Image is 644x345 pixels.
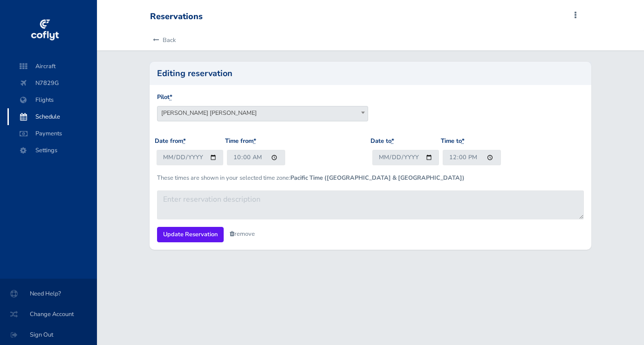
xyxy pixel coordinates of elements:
[150,30,176,50] a: Back
[157,92,172,102] label: Pilot
[462,137,465,145] abbr: required
[150,12,203,22] div: Reservations
[170,93,172,101] abbr: required
[17,92,88,108] span: Flights
[11,285,86,302] span: Need Help?
[157,173,584,183] p: These times are shown in your selected time zone:
[225,136,256,146] label: Time from
[17,75,88,92] span: N7829G
[157,69,584,77] h2: Editing reservation
[11,326,86,343] span: Sign Out
[17,108,88,125] span: Schedule
[158,106,368,120] span: Ripley Wolf
[17,125,88,142] span: Payments
[230,230,255,238] a: remove
[157,227,224,242] input: Update Reservation
[253,137,256,145] abbr: required
[290,174,465,182] b: Pacific Time ([GEOGRAPHIC_DATA] & [GEOGRAPHIC_DATA])
[11,306,86,323] span: Change Account
[17,58,88,75] span: Aircraft
[183,137,186,145] abbr: required
[441,136,465,146] label: Time to
[17,142,88,159] span: Settings
[29,16,60,44] img: coflyt logo
[155,136,186,146] label: Date from
[370,136,394,146] label: Date to
[157,106,368,121] span: Ripley Wolf
[391,137,394,145] abbr: required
